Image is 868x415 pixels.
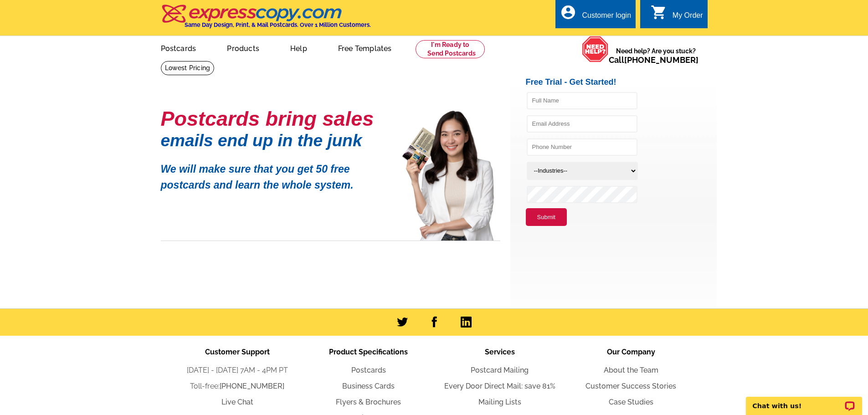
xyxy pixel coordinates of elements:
[582,36,609,62] img: help
[221,398,253,406] a: Live Chat
[205,348,270,356] span: Customer Support
[560,10,631,21] a: account_circle Customer login
[607,348,655,356] span: Our Company
[342,382,395,390] a: Business Cards
[329,348,408,356] span: Product Specifications
[185,21,371,28] h4: Same Day Design, Print, & Mail Postcards. Over 1 Million Customers.
[609,46,703,65] span: Need help? Are you stuck?
[146,37,211,58] a: Postcards
[582,11,631,24] div: Customer login
[526,208,567,226] button: Submit
[161,11,371,28] a: Same Day Design, Print, & Mail Postcards. Over 1 Million Customers.
[444,382,555,390] a: Every Door Direct Mail: save 81%
[161,111,389,127] h1: Postcards bring sales
[651,4,667,20] i: shopping_cart
[161,136,389,145] h1: emails end up in the junk
[478,398,521,406] a: Mailing Lists
[471,366,529,374] a: Postcard Mailing
[161,154,389,193] p: We will make sure that you get 50 free postcards and learn the whole system.
[527,115,637,133] input: Email Address
[172,381,303,392] li: Toll-free:
[351,366,386,374] a: Postcards
[586,382,676,390] a: Customer Success Stories
[560,4,576,20] i: account_circle
[527,92,637,109] input: Full Name
[604,366,658,374] a: About the Team
[526,77,717,87] h2: Free Trial - Get Started!
[485,348,515,356] span: Services
[673,11,703,24] div: My Order
[609,398,653,406] a: Case Studies
[651,10,703,21] a: shopping_cart My Order
[609,55,699,65] span: Call
[212,37,274,58] a: Products
[276,37,322,58] a: Help
[336,398,401,406] a: Flyers & Brochures
[624,55,699,65] a: [PHONE_NUMBER]
[740,386,868,415] iframe: LiveChat chat widget
[324,37,406,58] a: Free Templates
[527,138,637,156] input: Phone Number
[172,365,303,376] li: [DATE] - [DATE] 7AM - 4PM PT
[220,382,284,390] a: [PHONE_NUMBER]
